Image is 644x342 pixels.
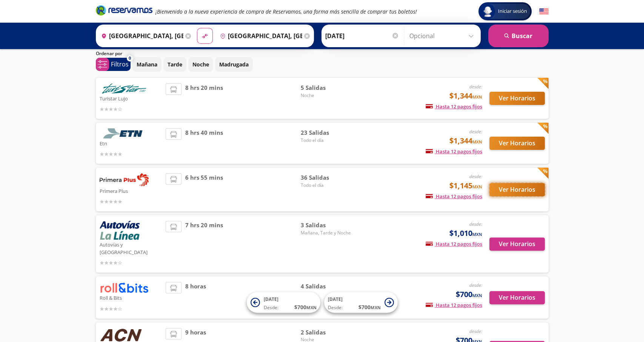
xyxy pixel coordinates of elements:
[409,26,477,45] input: Opcional
[300,282,353,291] span: 4 Salidas
[426,148,482,155] span: Hasta 12 pagos fijos
[426,193,482,200] span: Hasta 12 pagos fijos
[489,137,545,150] button: Ver Horarios
[300,83,353,92] span: 5 Salidas
[449,90,482,102] span: $1,344
[98,26,183,45] input: Buscar Origen
[300,230,353,236] span: Mañana, Tarde y Noche
[472,293,482,298] small: MXN
[300,328,353,337] span: 2 Salidas
[100,139,162,148] p: Etn
[100,94,162,103] p: Turistar Lujo
[495,8,530,15] span: Iniciar sesión
[469,221,482,227] em: desde:
[100,83,149,94] img: Turistar Lujo
[488,25,549,47] button: Buscar
[132,57,161,72] button: Mañana
[100,293,162,302] p: Roll & Bits
[111,60,129,69] p: Filtros
[325,26,399,45] input: Elegir Fecha
[96,5,152,18] a: Brand Logo
[489,183,545,196] button: Ver Horarios
[100,282,149,293] img: Roll & Bits
[217,26,302,45] input: Buscar Destino
[324,292,398,313] button: [DATE]Desde:$700MXN
[469,128,482,135] em: desde:
[264,296,278,302] span: [DATE]
[358,303,381,311] span: $ 700
[300,92,353,99] span: Noche
[185,83,223,113] span: 8 hrs 20 mins
[185,173,223,206] span: 6 hrs 55 mins
[96,50,122,57] p: Ordenar por
[100,240,162,256] p: Autovías y [GEOGRAPHIC_DATA]
[100,221,140,240] img: Autovías y La Línea
[300,291,353,297] span: Noche
[215,57,253,72] button: Madrugada
[163,57,186,72] button: Tarde
[192,60,209,68] p: Noche
[300,128,353,137] span: 23 Salidas
[472,139,482,145] small: MXN
[469,282,482,288] em: desde:
[247,292,320,313] button: [DATE]Desde:$700MXN
[472,231,482,237] small: MXN
[489,237,545,251] button: Ver Horarios
[96,58,131,71] button: 0Filtros
[449,180,482,191] span: $1,145
[449,228,482,239] span: $1,010
[188,57,213,72] button: Noche
[264,304,278,311] span: Desde:
[185,282,206,313] span: 8 horas
[155,8,417,15] em: ¡Bienvenido a la nueva experiencia de compra de Reservamos, una forma más sencilla de comprar tus...
[489,92,545,105] button: Ver Horarios
[96,5,152,16] i: Brand Logo
[300,137,353,144] span: Todo el día
[472,94,482,100] small: MXN
[185,128,223,158] span: 8 hrs 40 mins
[219,60,249,68] p: Madrugada
[426,103,482,110] span: Hasta 12 pagos fijos
[539,7,549,16] button: English
[328,296,343,302] span: [DATE]
[185,221,223,267] span: 7 hrs 20 mins
[469,328,482,334] em: desde:
[100,186,162,195] p: Primera Plus
[472,184,482,189] small: MXN
[426,240,482,247] span: Hasta 12 pagos fijos
[370,305,381,310] small: MXN
[294,303,317,311] span: $ 700
[300,182,353,189] span: Todo el día
[469,83,482,90] em: desde:
[489,291,545,304] button: Ver Horarios
[100,128,149,139] img: Etn
[456,289,482,300] span: $700
[100,173,149,186] img: Primera Plus
[469,173,482,180] em: desde:
[300,221,353,230] span: 3 Salidas
[449,135,482,146] span: $1,344
[168,60,182,68] p: Tarde
[129,55,131,62] span: 0
[137,60,157,68] p: Mañana
[306,305,317,310] small: MXN
[300,173,353,182] span: 36 Salidas
[426,302,482,308] span: Hasta 12 pagos fijos
[328,304,343,311] span: Desde:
